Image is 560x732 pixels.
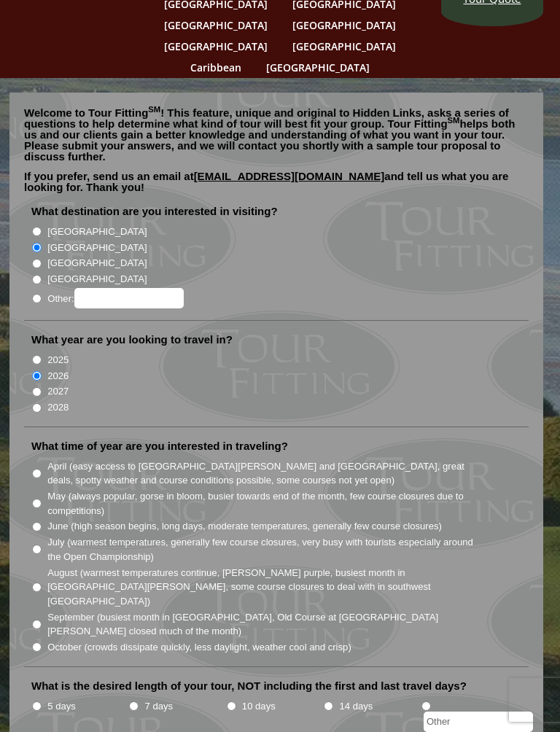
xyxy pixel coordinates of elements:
label: August (warmest temperatures continue, [PERSON_NAME] purple, busiest month in [GEOGRAPHIC_DATA][P... [47,566,474,609]
label: 10 days [242,699,276,714]
a: [GEOGRAPHIC_DATA] [157,15,275,36]
a: [GEOGRAPHIC_DATA] [285,36,403,57]
label: September (busiest month in [GEOGRAPHIC_DATA], Old Course at [GEOGRAPHIC_DATA][PERSON_NAME] close... [47,610,474,639]
label: April (easy access to [GEOGRAPHIC_DATA][PERSON_NAME] and [GEOGRAPHIC_DATA], great deals, spotty w... [47,459,474,488]
label: What is the desired length of your tour, NOT including the first and last travel days? [31,679,467,693]
label: 2025 [47,353,69,367]
label: What destination are you interested in visiting? [31,204,278,219]
label: [GEOGRAPHIC_DATA] [47,241,147,255]
label: [GEOGRAPHIC_DATA] [47,225,147,239]
label: What year are you looking to travel in? [31,332,233,347]
label: 14 days [339,699,373,714]
sup: SM [448,116,460,125]
label: June (high season begins, long days, moderate temperatures, generally few course closures) [47,519,442,534]
a: [GEOGRAPHIC_DATA] [285,15,403,36]
label: 5 days [47,699,76,714]
label: [GEOGRAPHIC_DATA] [47,256,147,270]
label: May (always popular, gorse in bloom, busier towards end of the month, few course closures due to ... [47,489,474,518]
input: Other: [74,288,184,308]
a: [GEOGRAPHIC_DATA] [259,57,377,78]
label: 2027 [47,384,69,399]
label: 2026 [47,369,69,383]
label: Other: [47,288,183,308]
label: October (crowds dissipate quickly, less daylight, weather cool and crisp) [47,640,351,655]
a: Caribbean [183,57,249,78]
label: What time of year are you interested in traveling? [31,439,288,453]
p: If you prefer, send us an email at and tell us what you are looking for. Thank you! [24,171,529,203]
label: July (warmest temperatures, generally few course closures, very busy with tourists especially aro... [47,535,474,564]
label: [GEOGRAPHIC_DATA] [47,272,147,287]
input: Other [424,712,533,732]
label: 7 days [145,699,174,714]
a: [EMAIL_ADDRESS][DOMAIN_NAME] [194,170,385,182]
p: Welcome to Tour Fitting ! This feature, unique and original to Hidden Links, asks a series of que... [24,107,529,162]
label: 2028 [47,400,69,415]
a: [GEOGRAPHIC_DATA] [157,36,275,57]
sup: SM [148,105,160,114]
